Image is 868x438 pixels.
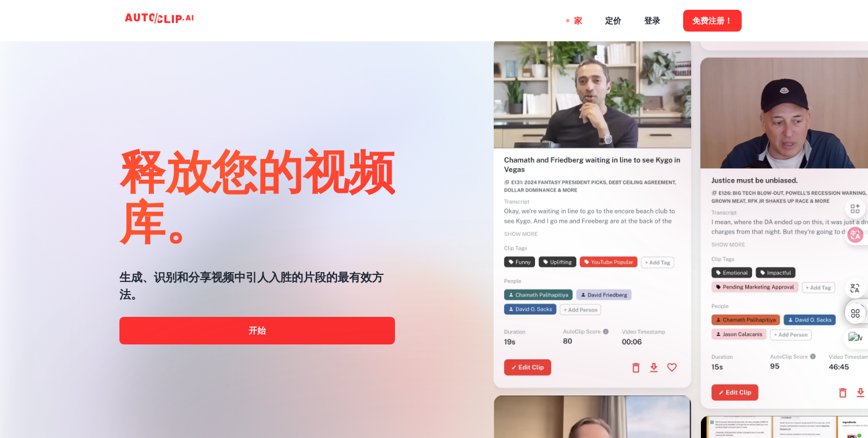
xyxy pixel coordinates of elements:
font: 登录 [644,17,660,26]
font: 家 [574,17,582,26]
a: 开始 [119,317,395,344]
font: 释放您的视频库。 [119,142,395,248]
font: 开始 [249,325,266,335]
font: 定价 [605,17,621,26]
font: 生成、识别和分享视频中引人入胜的片段的最有效方法。 [119,270,383,301]
button: 免费注册！ [683,10,742,31]
font: 免费注册！ [692,17,733,26]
